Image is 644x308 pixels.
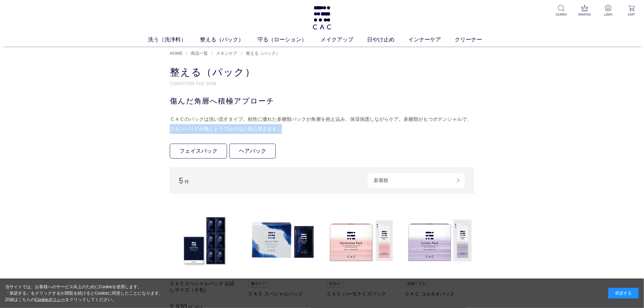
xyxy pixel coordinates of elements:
a: 商品一覧 [190,51,208,56]
p: LOGIN [601,12,616,17]
a: スキンケア [215,51,238,56]
p: RANKING [577,12,592,17]
div: 当サイトでは、お客様へのサービス向上のためにCookieを使用します。 「承諾する」をクリックするか閲覧を続けるとCookieに同意したことになります。 詳細はこちらの をクリックしてください。 [5,284,163,303]
a: フェイスパック [170,144,227,159]
a: HOME [170,51,183,56]
p: CONDITION THE SKIN [170,80,474,86]
li: 〉 [211,51,239,56]
a: 日やけ止め [367,36,408,44]
a: メイクアップ [321,36,367,44]
a: 整える（パック） [200,36,258,44]
a: ヘアパック [229,144,276,159]
p: SEARCH [554,12,569,17]
img: ＣＡＣ スペシャルパック [248,206,318,275]
span: 件 [184,179,189,184]
p: CART [624,12,639,17]
div: 傷んだ角層へ積極アプローチ [170,96,474,107]
img: ＣＡＣ ハーモナイズパック [327,206,396,275]
a: 整える（パック） [245,51,280,56]
img: ＣＡＣスペシャルパック お試しサイズ（６包） [170,206,239,275]
a: RANKING [577,5,592,17]
a: クリーナー [455,36,496,44]
span: 整える（パック） [246,51,280,56]
li: 〉 [240,51,282,56]
a: LOGIN [601,5,616,17]
a: Cookieポリシー [35,297,65,302]
a: 洗う（洗浄料） [148,36,200,44]
li: 〉 [185,51,209,56]
span: スキンケア [216,51,238,56]
span: 5 [179,176,183,185]
img: ＣＡＣ コルネオパック [405,206,474,275]
div: ＣＡＣのパックは洗い流すタイプ。粘性に優れた多糖類パックが角層を抱え込み、保湿保護しながらケア。多糖類がもつポテンシャルで、スキンバリアが働くトラブルのない肌に導きます。 [170,114,474,134]
a: SEARCH [554,5,569,17]
span: 商品一覧 [191,51,208,56]
img: logo [312,6,332,30]
div: 新着順 [368,173,465,188]
h1: 整える（パック） [170,66,474,79]
a: インナーケア [408,36,455,44]
a: 守る（ローション） [258,36,321,44]
div: 承諾する [608,288,639,299]
a: CART [624,5,639,17]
